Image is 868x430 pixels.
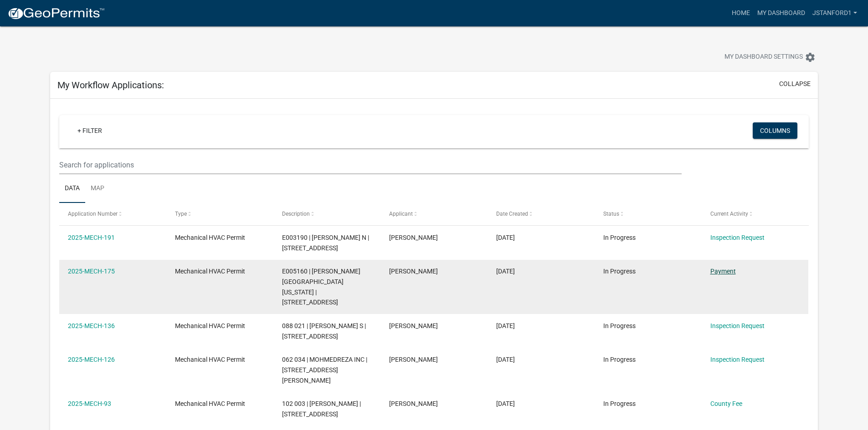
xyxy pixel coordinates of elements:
span: In Progress [603,322,636,329]
a: My Dashboard [754,5,809,22]
datatable-header-cell: Description [273,203,380,225]
a: Inspection Request [710,322,765,329]
span: Joseph Stanford [389,322,438,329]
span: 08/12/2025 [496,234,515,241]
button: collapse [779,79,811,89]
a: Inspection Request [710,356,765,363]
span: Status [603,211,619,217]
span: 04/14/2025 [496,400,515,407]
span: Joseph Stanford [389,400,438,407]
span: 07/22/2025 [496,268,515,275]
a: Home [728,5,754,22]
a: 2025-MECH-136 [68,322,115,329]
a: Jstanford1 [809,5,861,22]
datatable-header-cell: Current Activity [701,203,808,225]
datatable-header-cell: Status [594,203,701,225]
span: In Progress [603,268,636,275]
span: 05/30/2025 [496,356,515,363]
datatable-header-cell: Applicant [380,203,488,225]
span: Type [175,211,187,217]
span: Joseph Stanford [389,234,438,241]
a: 2025-MECH-175 [68,268,115,275]
a: 2025-MECH-191 [68,234,115,241]
span: 062 034 | MOHMEDREZA INC | 116 Gray Rd [282,356,367,384]
span: Joseph Stanford [389,356,438,363]
span: In Progress [603,234,636,241]
span: E005160 | JONES VIRGINIA D | 300 N Madison Ave [282,268,360,306]
span: Joseph Stanford [389,268,438,275]
a: + Filter [70,122,109,139]
span: In Progress [603,356,636,363]
span: Applicant [389,211,413,217]
h5: My Workflow Applications: [57,80,164,91]
span: Mechanical HVAC Permit [175,268,245,275]
a: Map [85,174,110,203]
span: Mechanical HVAC Permit [175,322,245,329]
a: County Fee [710,400,742,407]
span: 088 021 | HOWARD PATRICE S | 103 Ridge Creek Rd [282,322,366,340]
span: Current Activity [710,211,748,217]
span: Description [282,211,310,217]
a: Inspection Request [710,234,765,241]
datatable-header-cell: Date Created [488,203,595,225]
datatable-header-cell: Application Number [59,203,166,225]
button: My Dashboard Settingssettings [717,48,823,66]
input: Search for applications [59,156,681,174]
span: E003190 | RALSTON HOBERT N | 498 Sparta Hwy. [282,234,369,252]
span: Mechanical HVAC Permit [175,356,245,363]
button: Columns [753,122,797,139]
span: In Progress [603,400,636,407]
span: 06/09/2025 [496,322,515,329]
a: Payment [710,268,736,275]
span: Mechanical HVAC Permit [175,234,245,241]
i: settings [805,52,816,63]
datatable-header-cell: Type [166,203,273,225]
span: Application Number [68,211,118,217]
a: 2025-MECH-93 [68,400,111,407]
span: 102 003 | ELLINGTON PAUL C | 498 Sparta Hwy. [282,400,361,418]
a: 2025-MECH-126 [68,356,115,363]
a: Data [59,174,85,203]
span: Date Created [496,211,528,217]
span: My Dashboard Settings [724,52,803,63]
span: Mechanical HVAC Permit [175,400,245,407]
